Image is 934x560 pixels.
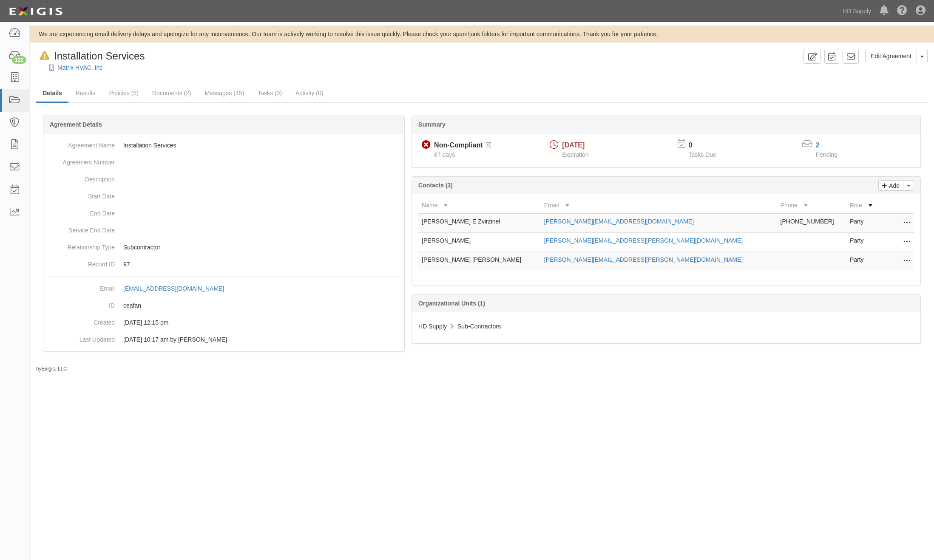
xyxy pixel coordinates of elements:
a: [PERSON_NAME][EMAIL_ADDRESS][PERSON_NAME][DOMAIN_NAME] [544,237,743,244]
div: Installation Services [36,49,145,63]
td: Party [846,213,880,233]
dt: Description [47,171,115,184]
img: logo-5460c22ac91f19d4615b14bd174203de0afe785f0fc80cf4dbbc73dc1793850b.png [6,4,65,19]
a: 2 [816,141,820,149]
dt: Created [47,314,115,327]
p: 97 [123,260,401,269]
span: [DATE] [562,141,585,149]
i: Help Center - Complianz [897,6,907,16]
span: HD Supply [418,323,447,330]
small: by [36,365,67,373]
a: [EMAIL_ADDRESS][DOMAIN_NAME] [123,285,233,292]
a: Activity (0) [289,85,329,102]
p: 0 [689,141,727,150]
i: Pending Review [486,143,491,149]
a: Add [878,180,903,191]
span: Installation Services [54,50,145,62]
a: Results [69,85,102,102]
a: Details [36,85,68,103]
dd: Subcontractor [47,239,401,256]
dd: [DATE] 12:15 pm [47,314,401,331]
th: Phone [777,198,846,213]
a: Policies (5) [103,85,145,102]
td: Party [846,233,880,252]
dt: Agreement Name [47,137,115,150]
b: Summary [418,121,446,128]
a: Exigis, LLC [42,366,67,372]
i: In Default since 06/22/2025 [40,51,50,60]
i: Non-Compliant [422,141,431,150]
td: [PHONE_NUMBER] [777,213,846,233]
b: Agreement Details [50,121,102,128]
dt: Email [47,280,115,293]
span: Expiration [562,151,588,158]
dt: End Date [47,205,115,218]
td: Party [846,252,880,271]
a: Matrix HVAC, Inc [57,64,102,71]
div: We are experiencing email delivery delays and apologize for any inconvenience. Our team is active... [30,30,934,38]
td: [PERSON_NAME] [PERSON_NAME] [418,252,541,271]
dt: Record ID [47,256,115,269]
a: HD Supply [838,3,875,20]
div: Non-Compliant [434,141,483,150]
a: Edit Agreement [865,49,917,63]
a: Messages (45) [199,85,251,102]
div: 122 [12,56,26,64]
dd: Installation Services [47,137,401,154]
span: Pending [816,151,837,158]
dd: [DATE] 10:17 am by [PERSON_NAME] [47,331,401,348]
b: Contacts (3) [418,182,453,189]
dt: Agreement Number [47,154,115,167]
dt: ID [47,297,115,310]
span: Tasks Due [689,151,716,158]
th: Email [541,198,777,213]
a: Tasks (0) [251,85,288,102]
dt: Relationship Type [47,239,115,252]
b: Organizational Units (1) [418,300,485,307]
div: [EMAIL_ADDRESS][DOMAIN_NAME] [123,284,224,293]
span: Sub-Contractors [457,323,501,330]
td: [PERSON_NAME] [418,233,541,252]
th: Role [846,198,880,213]
th: Name [418,198,541,213]
dt: Service End Date [47,222,115,235]
a: Documents (2) [146,85,198,102]
span: Since 06/01/2025 [434,151,455,158]
td: [PERSON_NAME] E Zvirzinel [418,213,541,233]
a: [PERSON_NAME][EMAIL_ADDRESS][PERSON_NAME][DOMAIN_NAME] [544,256,743,263]
dt: Start Date [47,188,115,201]
a: [PERSON_NAME][EMAIL_ADDRESS][DOMAIN_NAME] [544,218,694,225]
dd: ceafan [47,297,401,314]
dt: Last Updated [47,331,115,344]
p: Add [887,181,900,190]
